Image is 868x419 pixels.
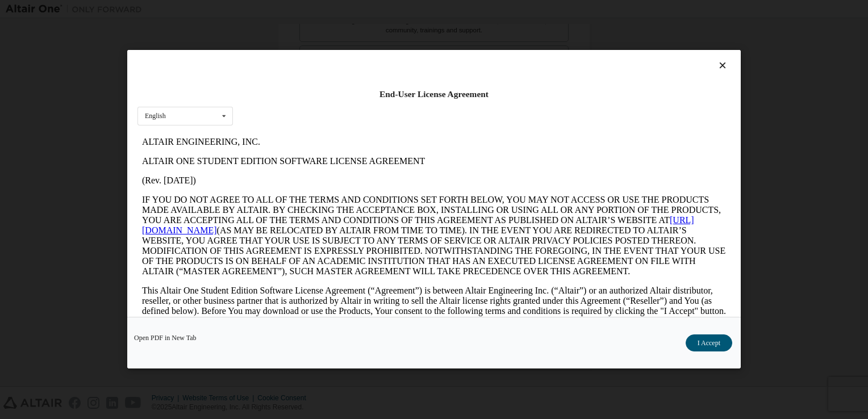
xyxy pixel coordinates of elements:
[5,153,589,194] p: This Altair One Student Edition Software License Agreement (“Agreement”) is between Altair Engine...
[5,5,589,15] p: ALTAIR ENGINEERING, INC.
[145,113,166,120] div: English
[137,89,731,100] div: End-User License Agreement
[5,24,589,34] p: ALTAIR ONE STUDENT EDITION SOFTWARE LICENSE AGREEMENT
[686,335,732,352] button: I Accept
[5,62,589,144] p: IF YOU DO NOT AGREE TO ALL OF THE TERMS AND CONDITIONS SET FORTH BELOW, YOU MAY NOT ACCESS OR USE...
[134,335,197,342] a: Open PDF in New Tab
[5,83,557,103] a: [URL][DOMAIN_NAME]
[5,43,589,53] p: (Rev. [DATE])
